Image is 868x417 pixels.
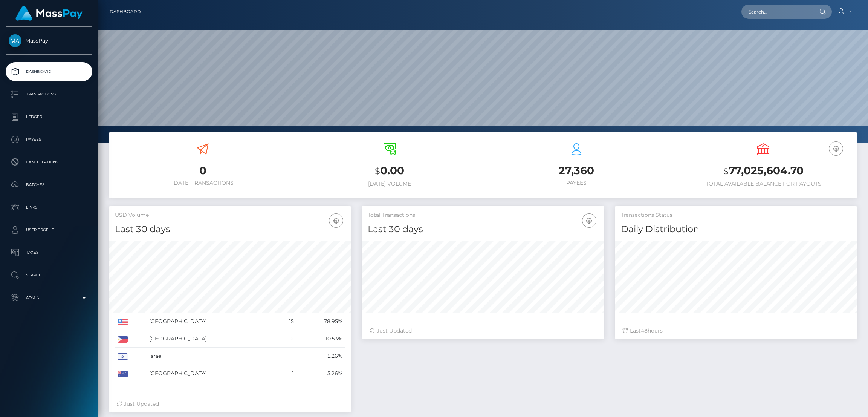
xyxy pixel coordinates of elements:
[6,198,92,217] a: Links
[621,223,851,236] h4: Daily Distribution
[115,180,290,186] h6: [DATE] Transactions
[110,4,141,20] a: Dashboard
[9,270,89,281] p: Search
[9,89,89,100] p: Transactions
[6,130,92,149] a: Payees
[302,181,477,187] h6: [DATE] Volume
[147,348,276,365] td: Israel
[6,266,92,285] a: Search
[621,212,851,219] h5: Transactions Status
[9,247,89,258] p: Taxes
[6,37,92,44] span: MassPay
[9,34,21,47] img: MassPay
[6,62,92,81] a: Dashboard
[9,179,89,190] p: Batches
[147,330,276,348] td: [GEOGRAPHIC_DATA]
[15,6,83,21] img: MassPay Logo
[489,180,664,186] h6: Payees
[118,319,128,325] img: US.png
[675,163,851,179] h3: 77,025,604.70
[296,348,345,365] td: 5.26%
[276,313,296,330] td: 15
[147,365,276,382] td: [GEOGRAPHIC_DATA]
[723,166,729,176] small: $
[296,330,345,348] td: 10.53%
[6,85,92,104] a: Transactions
[9,66,89,77] p: Dashboard
[6,221,92,239] a: User Profile
[115,223,345,236] h4: Last 30 days
[623,327,849,335] div: Last hours
[6,288,92,307] a: Admin
[115,212,345,219] h5: USD Volume
[9,111,89,123] p: Ledger
[6,153,92,172] a: Cancellations
[675,181,851,187] h6: Total Available Balance for Payouts
[9,134,89,145] p: Payees
[117,400,343,408] div: Just Updated
[9,202,89,213] p: Links
[296,313,345,330] td: 78.95%
[118,336,128,343] img: PH.png
[115,163,290,178] h3: 0
[9,292,89,304] p: Admin
[118,353,128,360] img: IL.png
[276,348,296,365] td: 1
[276,365,296,382] td: 1
[276,330,296,348] td: 2
[6,243,92,262] a: Taxes
[368,223,598,236] h4: Last 30 days
[641,327,648,334] span: 48
[368,212,598,219] h5: Total Transactions
[296,365,345,382] td: 5.26%
[375,166,380,176] small: $
[6,175,92,194] a: Batches
[9,156,89,168] p: Cancellations
[9,224,89,236] p: User Profile
[6,107,92,126] a: Ledger
[370,327,596,335] div: Just Updated
[741,5,812,19] input: Search...
[302,163,477,179] h3: 0.00
[118,371,128,377] img: AU.png
[489,163,664,178] h3: 27,360
[147,313,276,330] td: [GEOGRAPHIC_DATA]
